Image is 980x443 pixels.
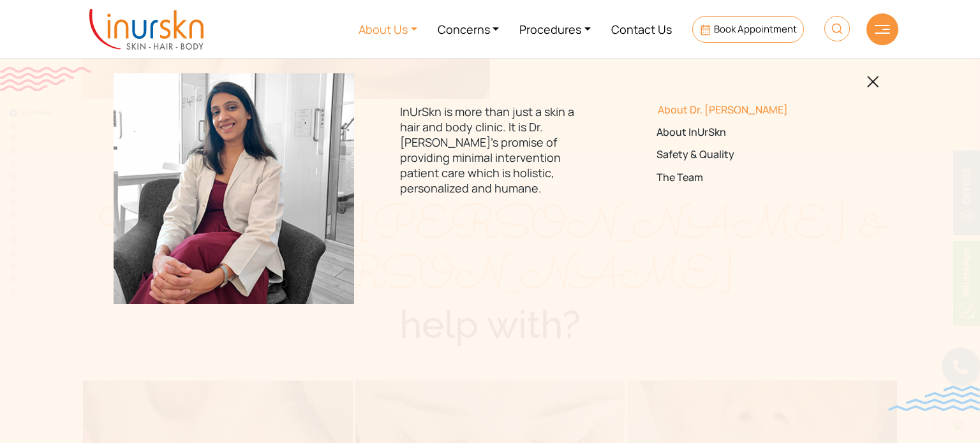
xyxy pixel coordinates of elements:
a: Safety & Quality [657,149,836,161]
img: blackclosed [867,76,879,88]
img: inurskn-logo [89,9,204,50]
a: The Team [657,171,836,184]
p: InUrSkn is more than just a skin a hair and body clinic. It is Dr. [PERSON_NAME]'s promise of pro... [400,104,579,196]
a: Concerns [427,5,510,53]
a: Contact Us [601,5,682,53]
a: About Us [348,5,427,53]
img: bluewave [888,386,980,411]
a: About Dr. [PERSON_NAME] [657,104,836,116]
img: menuabout [114,73,354,304]
img: hamLine.svg [875,25,890,34]
a: Procedures [509,5,601,53]
span: Book Appointment [714,22,797,36]
a: About InUrSkn [657,126,836,138]
a: Book Appointment [692,16,804,43]
img: HeaderSearch [824,16,850,41]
